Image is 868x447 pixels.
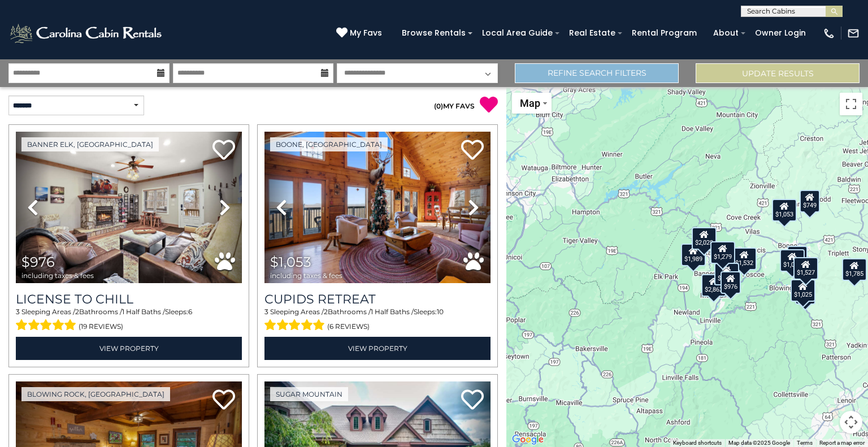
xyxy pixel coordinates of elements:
[188,307,192,316] span: 6
[212,138,235,163] a: Add to favorites
[515,63,679,83] a: Refine Search Filters
[819,440,865,446] a: Report a map error
[797,440,813,446] a: Terms (opens in new tab)
[461,138,484,163] a: Add to favorites
[270,387,348,401] a: Sugar Mountain
[264,292,491,307] a: Cupids Retreat
[772,198,797,221] div: $1,053
[840,411,862,433] button: Map camera controls
[350,27,382,39] span: My Favs
[795,282,815,305] div: $740
[21,137,159,151] a: Banner Elk, [GEOGRAPHIC_DATA]
[793,257,818,279] div: $1,527
[75,307,79,316] span: 2
[780,249,805,271] div: $1,086
[122,307,165,316] span: 1 Half Baths /
[509,432,546,447] img: Google
[396,24,471,42] a: Browse Rentals
[512,93,552,114] button: Change map style
[696,63,860,83] button: Update Results
[79,319,123,334] span: (19 reviews)
[371,307,414,316] span: 1 Half Baths /
[842,258,867,281] div: $1,785
[16,292,242,307] a: License to Chill
[823,27,835,40] img: phone-regular-white.png
[21,387,170,401] a: Blowing Rock, [GEOGRAPHIC_DATA]
[461,388,484,413] a: Add to favorites
[708,24,744,42] a: About
[847,27,860,40] img: mail-regular-white.png
[436,102,441,110] span: 0
[434,102,443,110] span: ( )
[264,132,491,283] img: thumbnail_163281209.jpeg
[264,337,491,360] a: View Property
[714,262,739,285] div: $1,248
[16,307,242,334] div: Sleeping Areas / Bathrooms / Sleeps:
[563,24,621,42] a: Real Estate
[21,254,55,270] span: $976
[336,27,385,40] a: My Favs
[16,307,20,316] span: 3
[324,307,328,316] span: 2
[270,272,342,279] span: including taxes & fees
[721,271,741,294] div: $976
[787,246,808,268] div: $799
[16,337,242,360] a: View Property
[270,254,311,270] span: $1,053
[21,272,94,279] span: including taxes & fees
[626,24,702,42] a: Rental Program
[791,279,815,302] div: $1,025
[520,97,540,109] span: Map
[800,189,820,212] div: $749
[8,22,165,45] img: White-1-2.png
[710,241,735,263] div: $1,279
[509,432,546,447] a: Open this area in Google Maps (opens a new window)
[437,307,444,316] span: 10
[840,93,862,115] button: Toggle fullscreen view
[16,132,242,283] img: thumbnail_163969558.jpeg
[264,307,491,334] div: Sleeping Areas / Bathrooms / Sleeps:
[681,243,706,266] div: $1,989
[264,307,268,316] span: 3
[327,319,370,334] span: (6 reviews)
[270,137,388,151] a: Boone, [GEOGRAPHIC_DATA]
[212,388,235,413] a: Add to favorites
[701,274,726,297] div: $2,862
[476,24,558,42] a: Local Area Guide
[434,102,475,110] a: (0)MY FAVS
[728,440,790,446] span: Map data ©2025 Google
[692,227,717,250] div: $2,028
[732,248,757,270] div: $1,532
[749,24,811,42] a: Owner Login
[673,439,722,447] button: Keyboard shortcuts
